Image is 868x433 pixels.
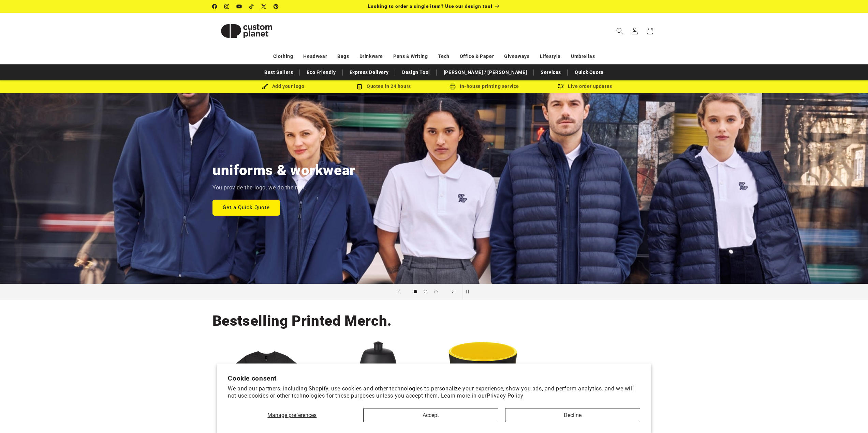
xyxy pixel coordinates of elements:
[612,24,627,38] summary: Search
[337,50,349,62] a: Bags
[421,287,431,297] button: Load slide 2 of 3
[233,82,334,91] div: Add your logo
[431,287,441,297] button: Load slide 3 of 3
[363,408,498,422] button: Accept
[438,50,449,62] a: Tech
[487,392,523,399] a: Privacy Policy
[445,284,460,299] button: Next slide
[535,82,635,91] div: Live order updates
[261,66,296,78] a: Best Sellers
[460,50,494,62] a: Office & Paper
[267,412,317,418] span: Manage preferences
[356,83,363,90] img: Order Updates Icon
[393,50,428,62] a: Pens & Writing
[505,408,640,422] button: Decline
[462,284,477,299] button: Pause slideshow
[434,82,535,91] div: In-house printing service
[440,66,530,78] a: [PERSON_NAME] / [PERSON_NAME]
[228,408,356,422] button: Manage preferences
[359,50,383,62] a: Drinkware
[368,3,492,9] span: Looking to order a single item? Use our design tool
[273,50,293,62] a: Clothing
[537,66,564,78] a: Services
[540,50,561,62] a: Lifestyle
[834,400,868,433] iframe: Chat Widget
[228,385,640,400] p: We and our partners, including Shopify, use cookies and other technologies to personalize your ex...
[504,50,529,62] a: Giveaways
[212,161,355,180] h2: uniforms & workwear
[303,50,327,62] a: Headwear
[399,66,433,78] a: Design Tool
[391,284,406,299] button: Previous slide
[571,66,607,78] a: Quick Quote
[346,66,392,78] a: Express Delivery
[558,83,564,90] img: Order updates
[571,50,595,62] a: Umbrellas
[262,83,268,90] img: Brush Icon
[334,82,434,91] div: Quotes in 24 hours
[450,83,456,90] img: In-house printing
[210,13,283,49] a: Custom Planet
[410,287,421,297] button: Load slide 1 of 3
[228,374,640,382] h2: Cookie consent
[212,16,281,46] img: Custom Planet
[212,199,280,215] a: Get a Quick Quote
[303,66,339,78] a: Eco Friendly
[212,312,392,330] h2: Bestselling Printed Merch.
[212,183,306,193] p: You provide the logo, we do the rest.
